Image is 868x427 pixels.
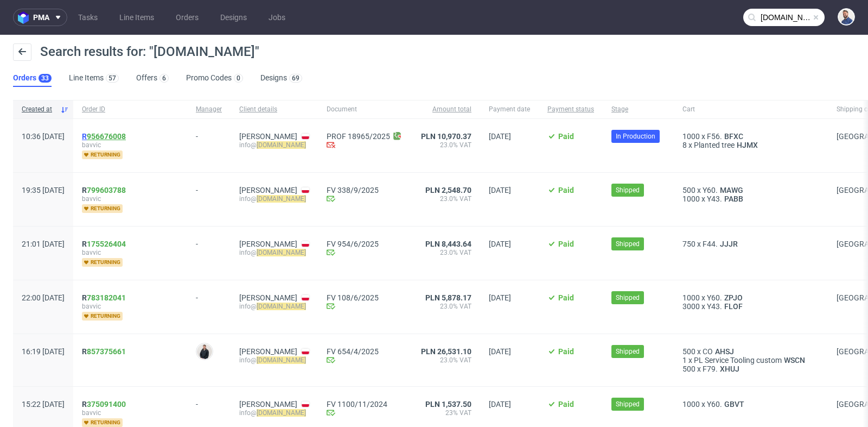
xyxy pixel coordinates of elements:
a: FLOF [722,302,745,311]
div: 6 [162,74,166,82]
span: R [82,240,126,248]
div: x [682,186,819,194]
span: bavvic [82,248,178,257]
span: 22:00 [DATE] [22,293,65,302]
span: PLN 1,537.50 [425,400,471,409]
span: Shipped [616,293,640,303]
div: x [682,347,819,356]
a: FV 338/9/2025 [327,186,404,194]
span: PLN 5,878.17 [425,293,471,302]
div: - [196,235,222,248]
span: 23.0% VAT [421,248,471,257]
span: [DATE] [489,132,511,141]
span: PLN 8,443.64 [425,240,471,248]
span: 500 [682,347,695,356]
div: x [682,302,819,311]
a: [PERSON_NAME] [239,186,297,194]
a: FV 108/6/2025 [327,293,404,302]
span: R [82,132,126,141]
span: Paid [558,240,574,248]
a: 956676008 [87,132,126,141]
img: Adrian Margula [197,344,212,359]
div: - [196,395,222,409]
a: R783182041 [82,293,128,302]
a: [PERSON_NAME] [239,132,297,141]
div: info@ [239,248,309,257]
span: returning [82,258,123,267]
div: x [682,365,819,373]
a: BFXC [722,132,745,141]
a: 799603788 [87,186,126,194]
span: Paid [558,347,574,356]
span: In Production [616,131,655,141]
span: Cart [682,105,819,114]
a: Offers6 [136,70,169,87]
span: Shipped [616,399,640,409]
span: F79. [703,365,718,373]
div: info@ [239,409,309,417]
span: returning [82,204,123,213]
div: 33 [41,74,49,82]
span: returning [82,150,123,159]
span: 1000 [682,400,700,409]
span: Paid [558,293,574,302]
span: Paid [558,132,574,141]
span: [DATE] [489,347,511,356]
div: x [682,141,819,149]
a: Promo Codes0 [186,70,243,87]
span: Payment date [489,105,530,114]
span: Y60. [707,293,722,302]
div: info@ [239,356,309,365]
mark: [DOMAIN_NAME] [257,356,306,364]
span: PLN 10,970.37 [421,132,471,141]
span: F56. [707,132,722,141]
a: HJMX [735,141,760,149]
a: Tasks [72,9,104,26]
mark: [DOMAIN_NAME] [257,303,306,310]
span: R [82,293,126,302]
span: bavvic [82,141,178,149]
span: F44. [703,240,718,248]
span: Shipped [616,185,640,195]
span: bavvic [82,409,178,417]
div: info@ [239,302,309,311]
a: FV 954/6/2025 [327,240,404,248]
a: [PERSON_NAME] [239,400,297,409]
span: PLN 26,531.10 [421,347,471,356]
a: [PERSON_NAME] [239,240,297,248]
span: 8 [682,141,687,149]
a: FV 1100/11/2024 [327,400,404,409]
span: Paid [558,400,574,409]
span: Paid [558,186,574,194]
span: bavvic [82,302,178,311]
span: Shipped [616,239,640,249]
img: Michał Rachański [839,9,854,24]
a: R175526404 [82,240,128,248]
a: 783182041 [87,293,126,302]
a: AHSJ [713,347,736,356]
span: WSCN [782,356,807,365]
mark: [DOMAIN_NAME] [257,409,306,417]
a: FV 654/4/2025 [327,347,404,356]
a: ZPJO [722,293,745,302]
a: 375091400 [87,400,126,409]
a: JJJR [718,240,740,248]
a: PROF 18965/2025 [327,132,390,141]
span: PL Service Tooling custom [694,356,782,365]
mark: [DOMAIN_NAME] [257,195,306,203]
span: R [82,400,126,409]
a: PABB [722,194,745,203]
mark: [DOMAIN_NAME] [257,249,306,256]
mark: [DOMAIN_NAME] [257,141,306,149]
div: x [682,132,819,141]
span: Planted tree [694,141,735,149]
span: Document [327,105,404,114]
a: R799603788 [82,186,128,194]
span: Y60. [703,186,718,194]
div: - [196,181,222,194]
